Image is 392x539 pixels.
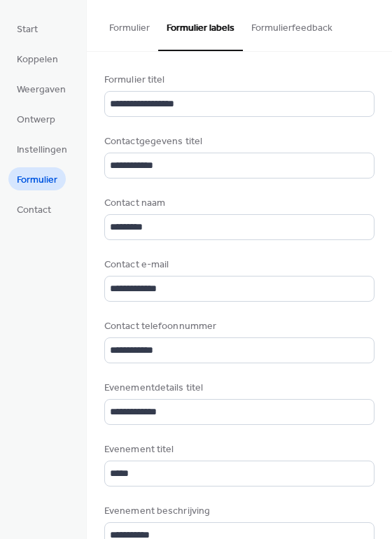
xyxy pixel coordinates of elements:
span: Start [17,22,38,37]
a: Ontwerp [8,107,64,130]
span: Weergaven [17,83,66,97]
a: Start [8,17,46,40]
a: Weergaven [8,77,74,100]
div: Contactgegevens titel [104,134,372,149]
div: Evenement titel [104,442,372,457]
a: Contact [8,197,59,220]
span: Contact [17,203,51,218]
a: Formulier [8,167,66,190]
div: Contact e-mail [104,258,372,272]
a: Koppelen [8,47,66,70]
span: Koppelen [17,52,58,67]
div: Contact telefoonnummer [104,319,372,334]
span: Formulier [17,173,57,188]
a: Instellingen [8,137,76,160]
span: Ontwerp [17,113,55,127]
span: Instellingen [17,143,67,157]
div: Evenement beschrijving [104,504,372,519]
div: Evenementdetails titel [104,381,372,395]
div: Formulier titel [104,73,372,87]
div: Contact naam [104,196,372,211]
